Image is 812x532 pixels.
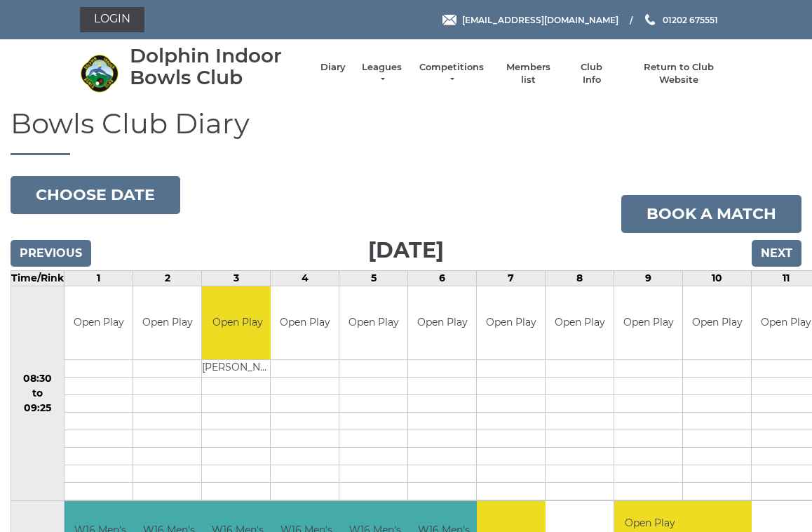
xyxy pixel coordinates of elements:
[202,360,273,378] td: [PERSON_NAME]
[683,270,752,286] td: 10
[339,270,408,286] td: 5
[271,270,339,286] td: 4
[320,61,346,74] a: Diary
[442,15,456,25] img: Email
[614,270,683,286] td: 9
[360,61,404,86] a: Leagues
[477,286,545,360] td: Open Play
[442,13,618,27] a: Email [EMAIL_ADDRESS][DOMAIN_NAME]
[408,270,477,286] td: 6
[418,61,485,86] a: Competitions
[130,45,306,88] div: Dolphin Indoor Bowls Club
[499,61,557,86] a: Members list
[614,286,682,360] td: Open Play
[202,286,273,360] td: Open Play
[271,286,339,360] td: Open Play
[546,286,614,360] td: Open Play
[752,240,801,267] input: Next
[571,61,612,86] a: Club Info
[65,286,133,360] td: Open Play
[80,7,144,32] a: Login
[626,61,732,86] a: Return to Club Website
[645,14,655,25] img: Phone us
[683,286,751,360] td: Open Play
[65,270,133,286] td: 1
[339,286,407,360] td: Open Play
[133,286,201,360] td: Open Play
[11,240,91,267] input: Previous
[643,13,718,27] a: Phone us 01202 675551
[11,286,65,501] td: 08:30 to 09:25
[408,286,476,360] td: Open Play
[462,14,618,25] span: [EMAIL_ADDRESS][DOMAIN_NAME]
[133,270,202,286] td: 2
[477,270,546,286] td: 7
[546,270,614,286] td: 8
[11,108,801,155] h1: Bowls Club Diary
[80,54,119,93] img: Dolphin Indoor Bowls Club
[663,14,718,25] span: 01202 675551
[11,176,180,214] button: Choose date
[11,270,65,286] td: Time/Rink
[202,270,271,286] td: 3
[621,195,801,233] a: Book a match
